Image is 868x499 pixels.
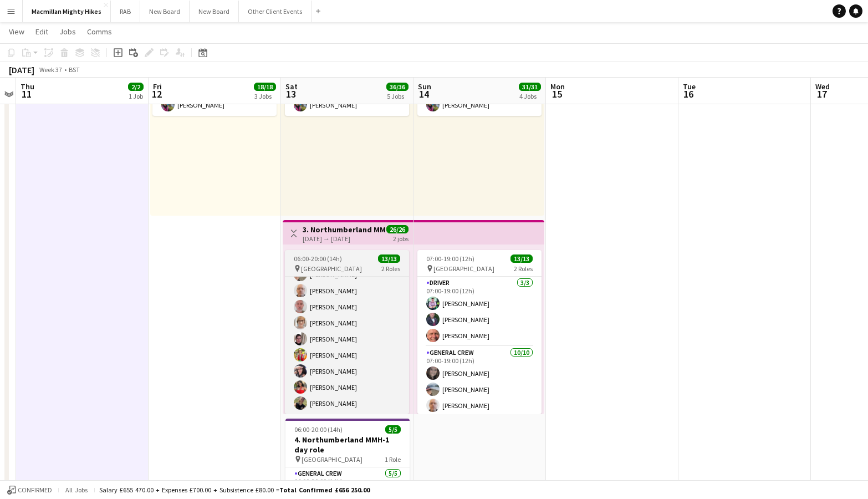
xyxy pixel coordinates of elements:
[519,83,541,91] span: 31/31
[426,254,474,263] span: 07:00-19:00 (12h)
[510,254,533,263] span: 13/13
[37,65,64,74] span: Week 37
[254,83,276,91] span: 18/18
[190,1,239,22] button: New Board
[814,88,830,100] span: 17
[519,92,540,100] div: 4 Jobs
[19,88,34,100] span: 11
[303,235,385,243] div: [DATE] → [DATE]
[151,88,162,100] span: 12
[302,455,362,464] span: [GEOGRAPHIC_DATA]
[285,435,410,455] h3: 4. Northumberland MMH-1 day role
[294,254,342,263] span: 06:00-20:00 (14h)
[4,24,29,39] a: View
[31,24,53,39] a: Edit
[59,27,76,37] span: Jobs
[417,277,542,347] app-card-role: Driver3/307:00-19:00 (12h)[PERSON_NAME][PERSON_NAME][PERSON_NAME]
[815,82,830,91] span: Wed
[681,88,696,100] span: 16
[386,83,409,91] span: 36/36
[303,225,385,235] h3: 3. Northumberland MMH- 2 day role
[417,250,542,414] app-job-card: 07:00-19:00 (12h)13/13 [GEOGRAPHIC_DATA]2 RolesDriver3/307:00-19:00 (12h)[PERSON_NAME][PERSON_NAM...
[381,264,400,273] span: 2 Roles
[549,88,565,100] span: 15
[6,484,54,496] button: Confirmed
[21,82,34,91] span: Thu
[683,82,696,91] span: Tue
[9,27,24,37] span: View
[301,264,362,273] span: [GEOGRAPHIC_DATA]
[9,64,34,75] div: [DATE]
[285,250,409,414] app-job-card: 06:00-20:00 (14h)13/13 [GEOGRAPHIC_DATA]2 Roles[PERSON_NAME][PERSON_NAME][PERSON_NAME][PERSON_NAM...
[418,82,431,91] span: Sun
[23,1,111,22] button: Macmillan Mighty Hikes
[111,1,140,22] button: RAB
[87,27,112,37] span: Comms
[387,92,408,100] div: 5 Jobs
[129,92,143,100] div: 1 Job
[279,486,370,494] span: Total Confirmed £656 250.00
[385,455,401,464] span: 1 Role
[386,225,409,233] span: 26/26
[433,264,494,273] span: [GEOGRAPHIC_DATA]
[35,27,48,37] span: Edit
[294,425,343,434] span: 06:00-20:00 (14h)
[55,24,80,39] a: Jobs
[69,65,80,74] div: BST
[254,92,275,100] div: 3 Jobs
[99,486,370,494] div: Salary £655 470.00 + Expenses £700.00 + Subsistence £80.00 =
[83,24,116,39] a: Comms
[63,486,90,494] span: All jobs
[128,83,144,91] span: 2/2
[378,254,400,263] span: 13/13
[285,82,298,91] span: Sat
[239,1,312,22] button: Other Client Events
[153,82,162,91] span: Fri
[416,88,431,100] span: 14
[140,1,190,22] button: New Board
[18,486,52,494] span: Confirmed
[284,88,298,100] span: 13
[550,82,565,91] span: Mon
[393,233,409,243] div: 2 jobs
[385,425,401,434] span: 5/5
[514,264,533,273] span: 2 Roles
[285,232,409,414] app-card-role: [PERSON_NAME][PERSON_NAME][PERSON_NAME][PERSON_NAME][PERSON_NAME][PERSON_NAME][PERSON_NAME][PERSO...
